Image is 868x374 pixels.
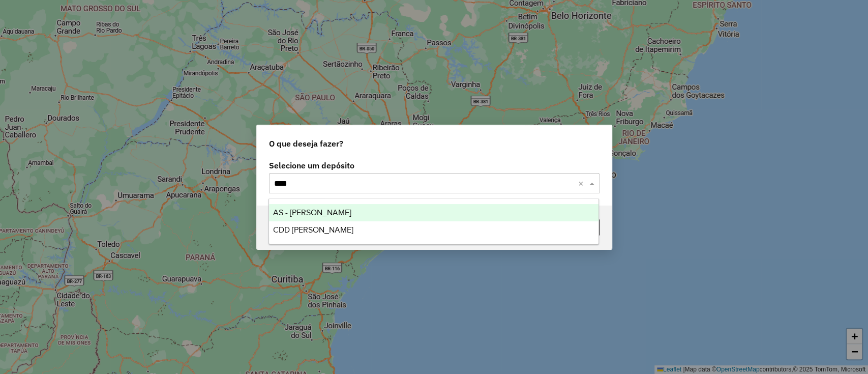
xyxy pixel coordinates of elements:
[269,159,600,171] label: Selecione um depósito
[268,198,599,245] ng-dropdown-panel: Options list
[273,208,351,217] span: AS - [PERSON_NAME]
[269,137,343,150] span: O que deseja fazer?
[273,225,353,234] span: CDD [PERSON_NAME]
[578,177,587,189] span: Clear all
